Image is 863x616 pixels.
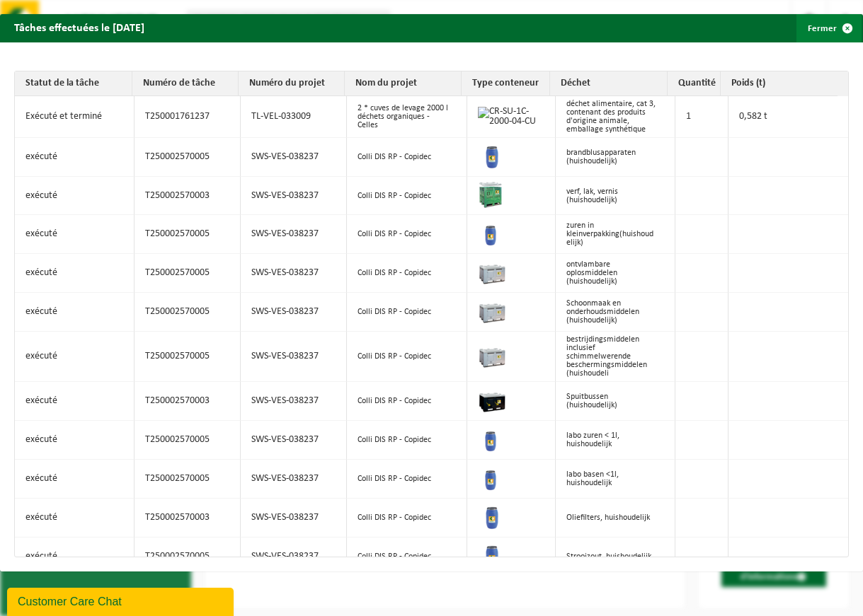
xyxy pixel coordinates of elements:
td: exécuté [15,215,135,254]
img: CR-SU-1C-2000-04-CU [478,107,537,127]
td: exécuté [15,254,135,293]
th: Quantité [668,71,721,96]
img: LP-OT-00060-HPE-21 [478,219,506,247]
td: exécuté [15,382,135,421]
iframe: chat widget [7,585,236,616]
td: exécuté [15,332,135,382]
td: zuren in kleinverpakking(huishoudelijk) [556,215,675,254]
td: T250002570005 [135,421,241,460]
th: Déchet [550,71,668,96]
td: Colli DIS RP - Copidec [347,499,467,537]
th: Numéro de tâche [132,71,239,96]
th: Type conteneur [462,71,550,96]
td: T250002570005 [135,537,241,576]
td: exécuté [15,421,135,460]
td: bestrijdingsmiddelen inclusief schimmelwerende beschermingsmiddelen (huishoudeli [556,332,675,382]
td: Oliefilters, huishoudelijk [556,499,675,537]
button: Fermer [796,14,862,42]
td: Spuitbussen (huishoudelijk) [556,382,675,421]
td: Colli DIS RP - Copidec [347,332,467,382]
td: T250002570003 [135,382,241,421]
td: Colli DIS RP - Copidec [347,382,467,421]
th: Numéro du projet [239,71,345,96]
td: T250002570005 [135,332,241,382]
td: brandblusapparaten (huishoudelijk) [556,138,675,177]
td: SWS-VES-038237 [241,499,347,537]
td: exécuté [15,138,135,177]
img: PB-OT-0120-HPE-00-02 [478,141,506,170]
img: LP-OT-00060-HPE-21 [478,463,506,492]
td: T250002570005 [135,460,241,499]
img: PB-OT-0120-HPE-00-02 [478,541,506,569]
td: SWS-VES-038237 [241,332,347,382]
td: Colli DIS RP - Copidec [347,421,467,460]
td: SWS-VES-038237 [241,382,347,421]
td: SWS-VES-038237 [241,537,347,576]
td: 2 * cuves de levage 2000 l déchets organiques - Celles [347,96,467,138]
td: Colli DIS RP - Copidec [347,254,467,293]
th: Nom du projet [345,71,462,96]
td: Colli DIS RP - Copidec [347,293,467,332]
td: exécuté [15,537,135,576]
td: exécuté [15,177,135,215]
td: T250002570003 [135,177,241,215]
td: labo zuren < 1l, huishoudelijk [556,421,675,460]
td: exécuté [15,293,135,332]
td: T250002570005 [135,215,241,254]
img: PB-OT-0120-HPE-00-02 [478,502,506,530]
img: PB-LB-0680-HPE-GY-11 [478,341,506,369]
td: 0,582 t [728,96,848,138]
td: verf, lak, vernis (huishoudelijk) [556,177,675,215]
td: SWS-VES-038237 [241,293,347,332]
td: labo basen <1l, huishoudelijk [556,460,675,499]
td: Colli DIS RP - Copidec [347,177,467,215]
img: PB-LB-0680-HPE-GY-11 [478,296,506,325]
td: SWS-VES-038237 [241,254,347,293]
td: Colli DIS RP - Copidec [347,537,467,576]
td: SWS-VES-038237 [241,421,347,460]
td: Colli DIS RP - Copidec [347,460,467,499]
img: PB-LB-0680-HPE-GY-11 [478,257,506,286]
td: SWS-VES-038237 [241,177,347,215]
td: ontvlambare oplosmiddelen (huishoudelijk) [556,254,675,293]
img: LP-OT-00060-HPE-21 [478,424,506,453]
td: T250001761237 [135,96,241,138]
td: exécuté [15,499,135,537]
td: T250002570005 [135,254,241,293]
td: T250002570005 [135,138,241,177]
td: Colli DIS RP - Copidec [347,215,467,254]
td: SWS-VES-038237 [241,138,347,177]
td: T250002570003 [135,499,241,537]
td: SWS-VES-038237 [241,460,347,499]
td: Colli DIS RP - Copidec [347,138,467,177]
td: SWS-VES-038237 [241,215,347,254]
td: Strooizout, huishoudelijk [556,537,675,576]
img: PB-LB-0680-HPE-BK-11 [478,385,506,414]
td: déchet alimentaire, cat 3, contenant des produits d'origine animale, emballage synthétique [556,96,675,138]
th: Statut de la tâche [15,71,132,96]
td: Exécuté et terminé [15,96,135,138]
td: Schoonmaak en onderhoudsmiddelen (huishoudelijk) [556,293,675,332]
td: exécuté [15,460,135,499]
td: T250002570005 [135,293,241,332]
th: Poids (t) [721,71,838,96]
td: 1 [675,96,728,138]
td: TL-VEL-033009 [241,96,347,138]
img: PB-HB-1400-HPE-GN-11 [478,180,503,208]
